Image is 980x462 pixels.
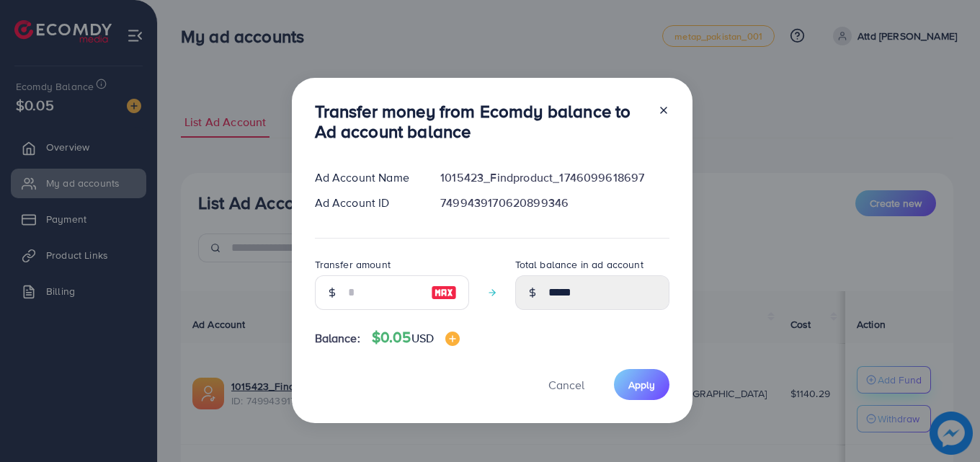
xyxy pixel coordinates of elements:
span: USD [411,330,434,346]
h4: $0.05 [372,329,460,347]
img: image [445,332,460,346]
span: Balance: [315,330,360,347]
span: Apply [628,378,655,392]
div: Ad Account ID [303,195,429,211]
label: Total balance in ad account [515,257,643,272]
img: image [431,284,457,301]
div: 7499439170620899346 [429,195,680,211]
button: Cancel [530,369,602,400]
button: Apply [614,369,669,400]
h3: Transfer money from Ecomdy balance to Ad account balance [315,101,646,143]
div: 1015423_Findproduct_1746099618697 [429,169,680,186]
div: Ad Account Name [303,169,429,186]
span: Cancel [548,377,584,393]
label: Transfer amount [315,257,391,272]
